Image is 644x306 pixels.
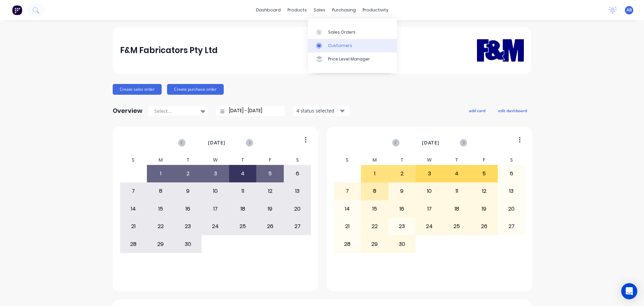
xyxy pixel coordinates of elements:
div: Overview [113,104,143,118]
div: 1 [361,165,388,182]
div: S [120,155,147,165]
div: W [416,155,443,165]
div: 11 [443,183,470,200]
div: 11 [229,183,256,200]
div: 22 [147,218,174,235]
div: 4 [229,165,256,182]
a: Customers [308,39,397,52]
div: 5 [257,165,283,182]
div: purchasing [329,5,359,15]
button: Create sales order [113,84,162,95]
button: edit dashboard [494,106,531,115]
div: F [470,155,498,165]
img: F&M Fabricators Pty Ltd [477,29,524,71]
div: F [256,155,284,165]
div: S [334,155,361,165]
div: products [284,5,310,15]
a: Price Level Manager [308,52,397,66]
div: Customers [328,43,352,49]
div: 17 [416,201,443,217]
div: 5 [471,165,497,182]
div: 13 [498,183,525,200]
div: 28 [120,235,147,252]
div: 14 [334,201,361,217]
button: 4 status selected [293,106,350,116]
div: 7 [120,183,147,200]
div: 15 [147,201,174,217]
div: 19 [257,201,283,217]
div: W [202,155,229,165]
div: 12 [257,183,283,200]
div: F&M Fabricators Pty Ltd [120,44,218,57]
div: 24 [416,218,443,235]
div: 10 [202,183,229,200]
span: [DATE] [422,139,439,146]
div: 10 [416,183,443,200]
div: 2 [389,165,416,182]
div: M [147,155,174,165]
div: 25 [229,218,256,235]
div: 27 [498,218,525,235]
div: 4 [443,165,470,182]
a: dashboard [253,5,284,15]
div: 8 [147,183,174,200]
div: 6 [498,165,525,182]
div: 18 [229,201,256,217]
button: add card [465,106,490,115]
div: 13 [284,183,311,200]
div: 6 [284,165,311,182]
div: 18 [443,201,470,217]
span: [DATE] [208,139,225,146]
div: 15 [361,201,388,217]
div: T [229,155,257,165]
div: 24 [202,218,229,235]
div: 20 [284,201,311,217]
div: 19 [471,201,497,217]
div: S [498,155,525,165]
div: T [388,155,416,165]
div: Price Level Manager [328,56,370,62]
div: 8 [361,183,388,200]
div: 20 [498,201,525,217]
div: 28 [334,235,361,252]
span: AB [627,7,632,13]
div: T [443,155,471,165]
div: 2 [175,165,202,182]
div: 22 [361,218,388,235]
div: 23 [175,218,202,235]
div: 25 [443,218,470,235]
div: productivity [359,5,392,15]
div: 4 status selected [297,107,339,114]
div: 26 [471,218,497,235]
div: Open Intercom Messenger [621,283,637,299]
div: M [361,155,388,165]
div: 16 [175,201,202,217]
div: 9 [389,183,416,200]
div: 3 [416,165,443,182]
div: sales [310,5,329,15]
div: S [284,155,311,165]
div: 27 [284,218,311,235]
div: 17 [202,201,229,217]
button: Create purchase order [167,84,224,95]
div: 16 [389,201,416,217]
div: Sales Orders [328,29,356,35]
div: 21 [334,218,361,235]
div: 3 [202,165,229,182]
div: 23 [389,218,416,235]
a: Sales Orders [308,25,397,39]
div: 30 [389,235,416,252]
div: 29 [147,235,174,252]
div: 9 [175,183,202,200]
div: T [174,155,202,165]
div: 7 [334,183,361,200]
div: 21 [120,218,147,235]
img: Factory [12,5,22,15]
div: 30 [175,235,202,252]
div: 14 [120,201,147,217]
div: 26 [257,218,283,235]
div: 1 [147,165,174,182]
div: 12 [471,183,497,200]
div: 29 [361,235,388,252]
